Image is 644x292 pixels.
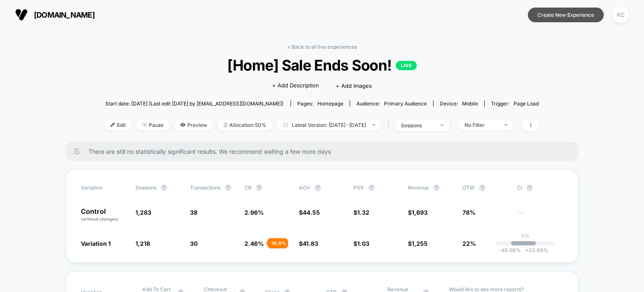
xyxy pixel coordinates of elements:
span: -48.59 % [499,247,521,253]
span: $ [408,240,428,247]
div: sessions [401,122,434,129]
img: Visually logo [15,8,28,21]
span: Primary Audience [384,100,427,107]
span: 2.96 % [244,209,264,216]
span: homepage [317,100,343,107]
img: edit [111,123,115,127]
span: Page Load [514,100,539,107]
span: Allocation: 50% [218,119,273,131]
span: 44.55 [303,209,320,216]
img: end [143,123,147,127]
span: mobile [462,100,478,107]
img: end [441,124,444,126]
span: [Home] Sale Ends Soon! [126,56,518,74]
span: | [386,119,395,132]
span: 2.46 % [244,240,264,247]
img: rebalance [224,123,227,127]
img: end [504,124,507,126]
span: [DOMAIN_NAME] [34,11,95,19]
span: $ [299,240,318,247]
img: end [372,124,375,126]
span: (without changes) [81,216,119,221]
p: LIVE [396,61,417,70]
span: 22% [462,240,476,247]
button: ? [479,184,486,191]
span: Variation [81,184,127,191]
span: 33.89 % [521,247,548,253]
span: 78% [462,209,475,216]
span: Transactions [190,184,221,191]
div: - 16.8 % [267,238,288,248]
span: 30 [190,240,197,247]
a: < Back to all live experiences [287,44,357,50]
button: ? [433,184,440,191]
button: ? [314,184,321,191]
span: + Add Images [336,82,372,89]
span: Preview [174,119,213,131]
span: 41.83 [303,240,318,247]
span: OTW [462,184,509,191]
button: ? [225,184,231,191]
span: --- [517,210,563,222]
p: | [525,239,526,245]
span: CR [244,184,252,191]
span: 1.03 [357,240,369,247]
span: Variation 1 [81,240,111,247]
span: Revenue [408,184,429,191]
span: Latest Version: [DATE] - [DATE] [277,119,382,131]
span: AOV [299,184,310,191]
span: Sessions [135,184,156,191]
span: 1,693 [412,209,428,216]
span: Edit [104,119,132,131]
span: + Add Description [272,82,319,90]
span: $ [353,240,369,247]
span: Device: [433,100,484,107]
span: $ [299,209,320,216]
div: Trigger: [491,100,539,107]
p: Control [81,208,127,222]
span: $ [408,209,428,216]
button: Create New Experience [528,8,604,22]
span: $ [353,209,369,216]
div: Pages: [297,100,343,107]
span: 1,218 [135,240,150,247]
span: Start date: [DATE] (Last edit [DATE] by [EMAIL_ADDRESS][DOMAIN_NAME]) [105,100,283,107]
button: ? [256,184,262,191]
button: ? [161,184,167,191]
span: CI [517,184,563,191]
img: calendar [283,123,288,127]
span: Pause [136,119,170,131]
span: 38 [190,209,197,216]
button: KC [610,6,631,24]
button: [DOMAIN_NAME] [13,8,97,21]
button: ? [368,184,375,191]
button: ? [526,184,533,191]
span: 1,255 [412,240,428,247]
span: PSV [353,184,364,191]
span: 1,283 [135,209,151,216]
span: + [525,247,528,253]
p: 0% [521,233,530,239]
span: 1.32 [357,209,369,216]
div: KC [613,7,629,23]
span: There are still no statistically significant results. We recommend waiting a few more days [88,148,561,155]
div: Audience: [356,100,427,107]
div: No Filter [465,122,498,128]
